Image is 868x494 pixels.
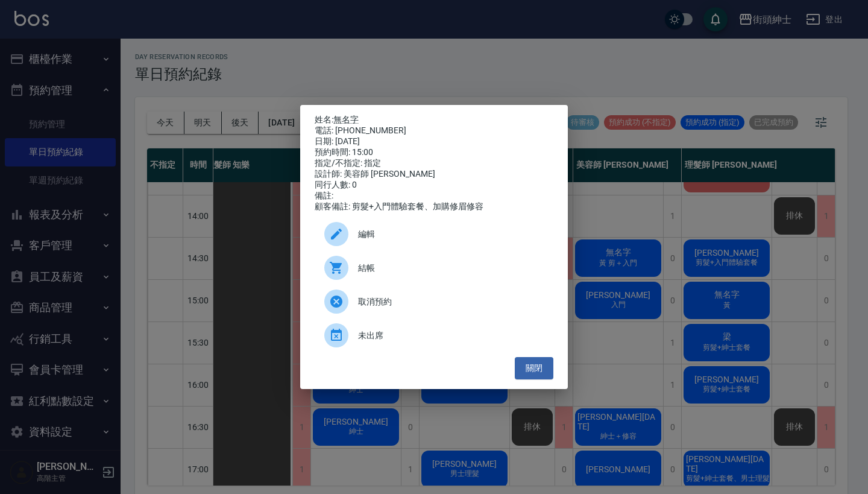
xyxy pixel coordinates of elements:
[315,251,553,285] a: 結帳
[358,228,544,241] span: 編輯
[315,285,553,318] div: 取消預約
[315,318,553,352] div: 未出席
[315,136,553,147] div: 日期: [DATE]
[358,296,544,308] span: 取消預約
[515,357,553,379] button: 關閉
[315,125,553,136] div: 電話: [PHONE_NUMBER]
[315,201,553,212] div: 顧客備註: 剪髮+入門體驗套餐、加購修眉修容
[315,158,553,169] div: 指定/不指定: 指定
[315,115,553,125] p: 姓名:
[333,115,359,124] a: 無名字
[315,217,553,251] div: 編輯
[315,147,553,158] div: 預約時間: 15:00
[358,329,544,342] span: 未出席
[358,262,544,274] span: 結帳
[315,180,553,191] div: 同行人數: 0
[315,169,553,180] div: 設計師: 美容師 [PERSON_NAME]
[315,191,553,201] div: 備註:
